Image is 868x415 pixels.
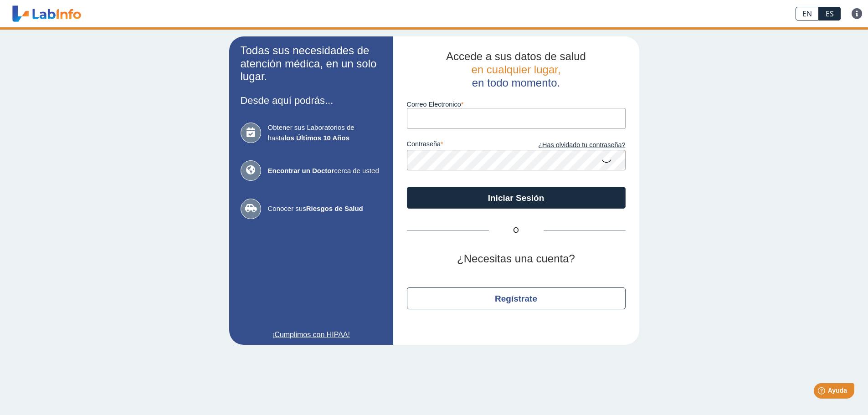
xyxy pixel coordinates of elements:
span: Accede a sus datos de salud [446,50,586,62]
a: ES [819,7,841,20]
h2: Todas sus necesidades de atención médica, en un solo lugar. [241,44,382,83]
button: Iniciar Sesión [407,187,626,209]
span: cerca de usted [268,166,382,176]
a: ¡Cumplimos con HIPAA! [241,329,382,340]
span: O [489,225,544,236]
iframe: Help widget launcher [787,379,858,405]
button: Regístrate [407,287,626,309]
span: en cualquier lugar, [471,63,560,76]
h2: ¿Necesitas una cuenta? [407,252,626,266]
label: contraseña [407,140,516,150]
b: Riesgos de Salud [306,205,363,212]
b: los Últimos 10 Años [284,134,349,142]
span: Obtener sus Laboratorios de hasta [268,123,382,143]
h3: Desde aquí podrás... [241,95,382,106]
a: EN [796,7,819,20]
label: Correo Electronico [407,101,626,108]
span: Conocer sus [268,204,382,214]
b: Encontrar un Doctor [268,167,334,174]
a: ¿Has olvidado tu contraseña? [516,140,626,150]
span: en todo momento. [472,77,560,89]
